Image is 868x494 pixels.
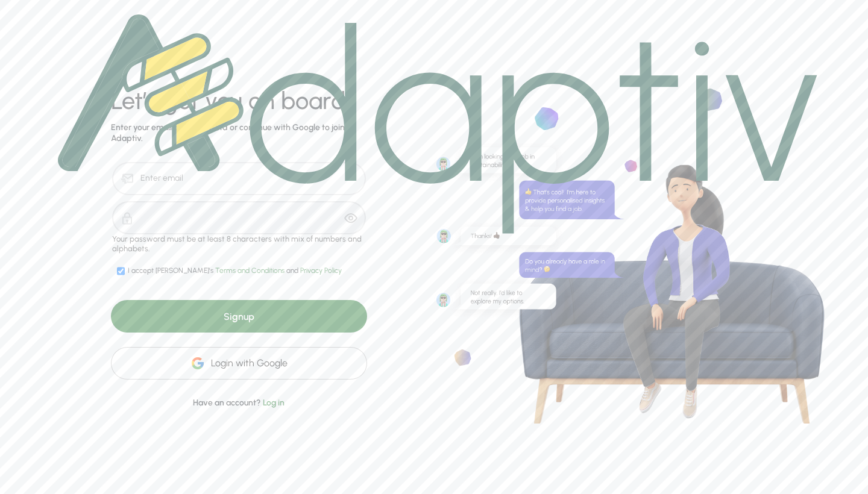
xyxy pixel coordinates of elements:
[111,347,367,380] div: Login with Google
[300,266,342,275] span: Privacy Policy
[263,398,285,408] span: Log in
[58,14,817,234] img: logo.1749501288befa47a911bf1f7fa84db0.svg
[111,300,367,333] div: Signup
[215,266,286,275] span: Terms and Conditions
[111,383,367,409] div: Have an account?
[190,356,205,370] img: google-icon.2f27fcd6077ff8336a97d9c3f95f339d.svg
[128,266,342,276] div: I accept [PERSON_NAME]'s and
